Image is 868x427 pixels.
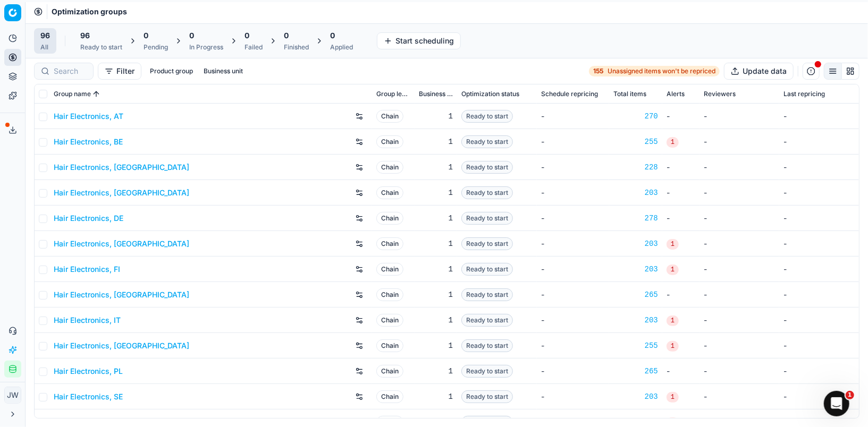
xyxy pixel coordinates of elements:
span: 0 [330,30,335,41]
a: 255 [613,340,658,351]
div: All [40,43,50,52]
td: - [662,104,700,129]
td: - [700,358,779,384]
div: 203 [613,264,658,275]
a: 203 [613,238,658,249]
td: - [700,129,779,155]
td: - [700,180,779,206]
strong: 155 [593,67,603,75]
span: Chain [376,390,403,403]
span: Unassigned items won't be repriced [608,67,715,75]
a: 278 [613,213,658,224]
td: - [662,155,700,180]
a: 155Unassigned items won't be repriced [589,66,720,76]
span: 96 [80,30,90,41]
td: - [779,155,859,180]
td: - [662,358,700,384]
span: Ready to start [461,339,513,352]
a: 203 [613,187,658,198]
td: - [537,282,609,308]
input: Search [54,66,87,76]
td: - [662,282,700,308]
div: 1 [419,213,453,224]
span: 1 [667,392,679,403]
span: Ready to start [461,135,513,148]
button: JW [4,387,21,404]
button: Start scheduling [377,32,461,49]
button: Sorted by Group name ascending [91,89,102,99]
a: Hair Electronics, AT [54,111,123,122]
span: Ready to start [461,365,513,378]
td: - [700,308,779,333]
a: 265 [613,366,658,377]
a: 228 [613,162,658,173]
button: Business unit [199,65,247,78]
span: Ready to start [461,288,513,301]
span: Business unit [419,90,453,98]
td: - [537,231,609,257]
td: - [537,358,609,384]
td: - [700,282,779,308]
span: 1 [667,137,679,148]
td: - [779,231,859,257]
span: Ready to start [461,314,513,327]
a: Hair Electronics, [GEOGRAPHIC_DATA] [54,187,189,198]
div: 203 [613,315,658,326]
td: - [700,231,779,257]
nav: breadcrumb [52,6,127,17]
a: Hair Electronics, DE [54,213,123,224]
div: 270 [613,111,658,122]
td: - [779,308,859,333]
span: Ready to start [461,212,513,225]
span: Chain [376,288,403,301]
span: 1 [846,391,854,399]
span: Chain [376,339,403,352]
span: JW [5,387,21,403]
div: 1 [419,162,453,173]
span: 0 [284,30,289,41]
a: Hair Electronics, [GEOGRAPHIC_DATA] [54,238,189,249]
td: - [700,206,779,231]
span: Chain [376,212,403,225]
span: Ready to start [461,161,513,174]
span: Total items [613,90,646,98]
button: Product group [146,65,197,78]
div: 1 [419,289,453,300]
td: - [537,308,609,333]
span: 0 [189,30,194,41]
span: Ready to start [461,186,513,199]
a: 255 [613,136,658,147]
span: Optimization groups [52,6,127,17]
td: - [779,257,859,282]
span: Chain [376,161,403,174]
td: - [779,206,859,231]
a: 203 [613,391,658,402]
div: 1 [419,315,453,326]
span: Ready to start [461,237,513,250]
a: Hair Electronics, [GEOGRAPHIC_DATA] [54,340,189,351]
span: 0 [245,30,249,41]
span: Schedule repricing [541,90,598,98]
div: Finished [284,43,309,52]
button: Filter [98,63,141,80]
td: - [537,180,609,206]
span: 1 [667,341,679,352]
div: Ready to start [80,43,122,52]
td: - [537,155,609,180]
a: 265 [613,289,658,300]
td: - [662,206,700,231]
span: 96 [40,30,50,41]
a: Hair Electronics, SE [54,391,123,402]
div: Pending [144,43,168,52]
span: Chain [376,237,403,250]
span: Chain [376,365,403,378]
div: 1 [419,238,453,249]
td: - [700,104,779,129]
button: Update data [724,63,794,80]
span: Group name [54,90,91,98]
div: Failed [245,43,263,52]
